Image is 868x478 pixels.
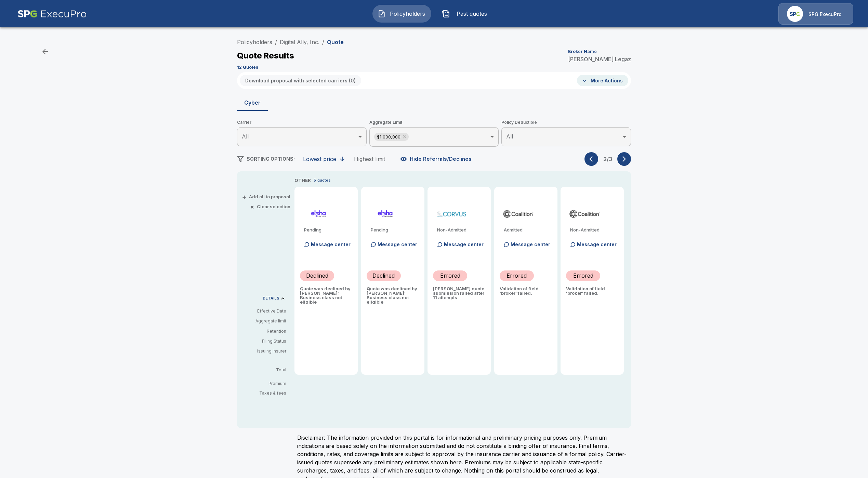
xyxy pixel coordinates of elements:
p: 5 [314,177,316,183]
button: More Actions [577,75,628,86]
p: Non-Admitted [570,228,618,232]
span: Carrier [237,119,367,126]
img: corvuscybersurplus [436,209,468,219]
span: Aggregate Limit [369,119,499,126]
span: Past quotes [453,10,490,18]
p: Retention [242,328,286,334]
span: × [250,204,254,209]
p: Total [242,368,292,372]
p: SPG ExecuPro [808,11,842,18]
p: [PERSON_NAME] Legaz [568,56,631,62]
img: coalitioncyberadmitted [502,209,534,219]
p: Quote Results [237,52,294,60]
p: Quote was declined by [PERSON_NAME]: Business class not eligible [367,287,419,304]
button: Hide Referrals/Declines [399,152,474,165]
a: Policyholders [237,39,272,45]
p: Pending [304,228,352,232]
p: Errored [573,271,593,280]
p: Declined [372,271,395,280]
p: Quote [327,39,344,45]
span: + [242,195,246,199]
p: OTHER [294,177,311,184]
p: Broker Name [568,50,597,54]
span: All [506,133,513,140]
p: Validation of field 'broker' failed. [500,287,552,295]
span: $1,000,000 [374,133,403,141]
p: Quote was declined by [PERSON_NAME]: Business class not eligible [300,287,352,304]
span: SORTING OPTIONS: [247,156,295,162]
img: Agency Icon [787,6,803,22]
li: / [275,38,277,46]
button: ×Clear selection [251,204,290,209]
a: Digital Ally, Inc. [280,39,319,45]
p: Message center [511,241,550,248]
p: Effective Date [242,308,286,314]
p: Errored [440,271,460,280]
p: Message center [577,241,617,248]
p: DETAILS [263,296,279,300]
button: Past quotes IconPast quotes [437,5,496,23]
p: Message center [311,241,351,248]
img: Policyholders Icon [378,10,386,18]
p: Admitted [504,228,552,232]
img: AA Logo [17,3,87,25]
div: Highest limit [354,156,385,162]
button: Download proposal with selected carriers (0) [240,75,361,86]
li: / [322,38,324,46]
p: Message center [378,241,417,248]
p: quotes [317,177,331,183]
p: 2 / 3 [601,156,615,162]
p: Issuing Insurer [242,348,286,354]
button: +Add all to proposal [244,195,290,199]
img: coalitioncyber [569,209,601,219]
p: [PERSON_NAME] quote submission failed after 11 attempts [433,287,485,300]
p: Pending [371,228,419,232]
button: Policyholders IconPolicyholders [372,5,431,23]
nav: breadcrumb [237,38,344,46]
span: Policy Deductible [501,119,631,126]
img: Past quotes Icon [442,10,450,18]
img: elphacyberenhanced [303,209,334,219]
p: Aggregate limit [242,318,286,324]
p: Taxes & fees [242,391,292,395]
p: Errored [507,271,527,280]
p: Message center [444,241,484,248]
p: 12 Quotes [237,65,258,69]
span: Policyholders [389,10,426,18]
img: elphacyberstandard [369,209,401,219]
p: Non-Admitted [437,228,485,232]
p: Validation of field 'broker' failed. [566,287,618,295]
div: $1,000,000 [374,133,409,141]
p: Premium [242,382,292,386]
p: Filing Status [242,338,286,344]
p: Declined [306,271,328,280]
span: All [242,133,249,140]
a: Agency IconSPG ExecuPro [778,3,853,25]
div: Lowest price [303,156,336,162]
button: Cyber [237,94,268,111]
